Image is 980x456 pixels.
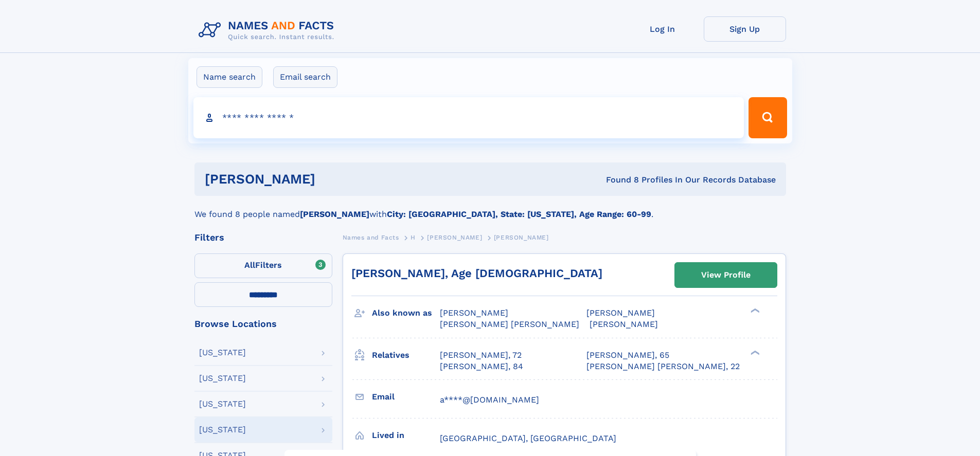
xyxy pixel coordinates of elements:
[199,374,246,382] div: [US_STATE]
[351,267,602,280] a: [PERSON_NAME], Age [DEMOGRAPHIC_DATA]
[427,234,482,241] span: [PERSON_NAME]
[205,173,461,186] h1: [PERSON_NAME]
[244,260,255,270] span: All
[199,426,246,434] div: [US_STATE]
[194,233,332,242] div: Filters
[621,16,704,42] a: Log In
[675,263,777,287] a: View Profile
[701,263,751,287] div: View Profile
[197,66,262,88] label: Name search
[748,349,760,356] div: ❯
[590,319,658,329] span: [PERSON_NAME]
[704,16,786,42] a: Sign Up
[586,350,669,361] a: [PERSON_NAME], 65
[372,427,440,444] h3: Lived in
[427,231,482,244] a: [PERSON_NAME]
[440,350,522,361] a: [PERSON_NAME], 72
[343,231,399,244] a: Names and Facts
[460,174,776,186] div: Found 8 Profiles In Our Records Database
[748,307,760,314] div: ❯
[194,196,786,221] div: We found 8 people named with .
[387,209,651,219] b: City: [GEOGRAPHIC_DATA], State: [US_STATE], Age Range: 60-99
[440,361,523,372] a: [PERSON_NAME], 84
[749,97,787,138] button: Search Button
[411,234,416,241] span: H
[199,349,246,357] div: [US_STATE]
[193,97,744,138] input: search input
[494,234,549,241] span: [PERSON_NAME]
[194,16,343,44] img: Logo Names and Facts
[372,388,440,406] h3: Email
[300,209,369,219] b: [PERSON_NAME]
[440,319,579,329] span: [PERSON_NAME] [PERSON_NAME]
[194,319,332,329] div: Browse Locations
[440,433,616,443] span: [GEOGRAPHIC_DATA], [GEOGRAPHIC_DATA]
[372,346,440,364] h3: Relatives
[586,361,740,372] a: [PERSON_NAME] [PERSON_NAME], 22
[411,231,416,244] a: H
[194,253,332,278] label: Filters
[372,304,440,322] h3: Also known as
[586,308,655,318] span: [PERSON_NAME]
[199,400,246,408] div: [US_STATE]
[273,66,337,88] label: Email search
[440,308,508,318] span: [PERSON_NAME]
